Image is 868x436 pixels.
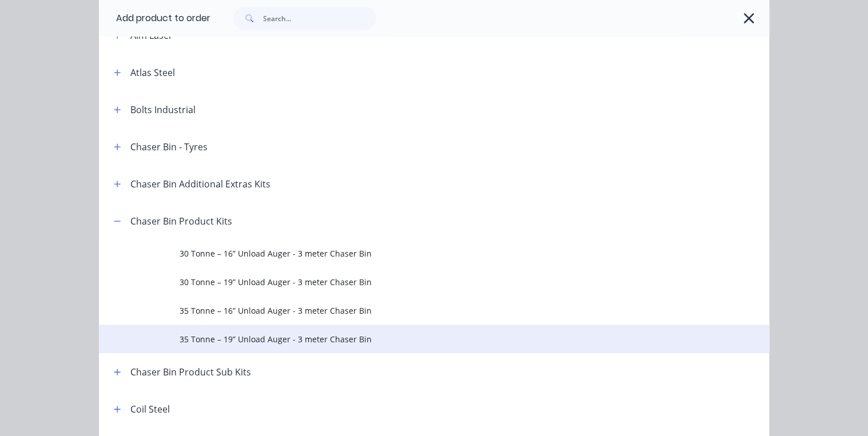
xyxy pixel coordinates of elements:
[130,214,232,228] div: Chaser Bin Product Kits
[180,305,651,317] span: 35 Tonne – 16” Unload Auger - 3 meter Chaser Bin
[180,247,651,259] span: 30 Tonne – 16” Unload Auger - 3 meter Chaser Bin
[130,66,175,79] div: Atlas Steel
[180,276,651,288] span: 30 Tonne – 19” Unload Auger - 3 meter Chaser Bin
[130,402,170,416] div: Coil Steel
[130,177,270,191] div: Chaser Bin Additional Extras Kits
[130,103,196,117] div: Bolts Industrial
[263,7,376,30] input: Search...
[130,140,208,154] div: Chaser Bin - Tyres
[130,365,251,379] div: Chaser Bin Product Sub Kits
[180,333,651,345] span: 35 Tonne – 19” Unload Auger - 3 meter Chaser Bin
